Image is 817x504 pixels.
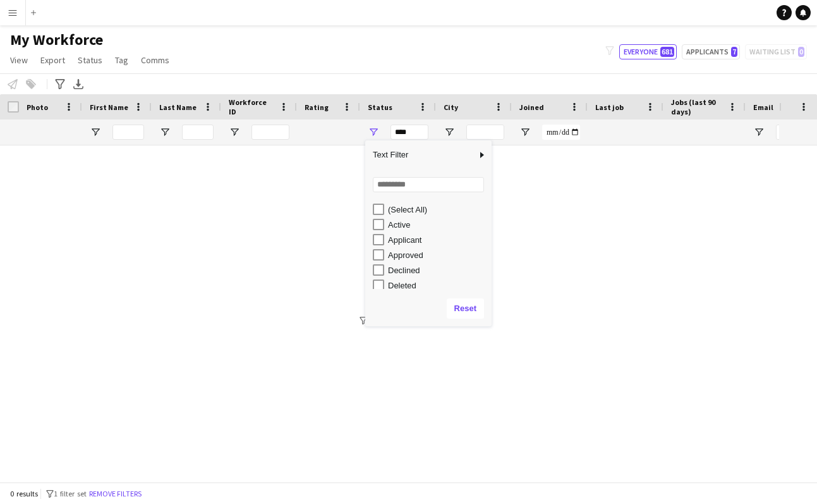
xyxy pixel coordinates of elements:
[35,52,70,68] a: Export
[73,52,107,68] a: Status
[365,144,476,166] span: Text Filter
[368,126,379,138] button: Open Filter Menu
[519,102,544,112] span: Joined
[40,54,65,66] span: Export
[388,235,488,245] div: Applicant
[365,202,492,369] div: Filter List
[388,220,488,230] div: Active
[115,54,128,66] span: Tag
[753,126,765,138] button: Open Filter Menu
[5,52,33,68] a: View
[10,54,28,66] span: View
[360,316,457,326] div: 1 filter set
[90,126,101,138] button: Open Filter Menu
[10,30,103,49] span: My Workforce
[388,266,488,275] div: Declined
[229,126,240,138] button: Open Filter Menu
[136,52,174,68] a: Comms
[466,125,504,140] input: City Filter Input
[388,281,488,290] div: Deleted
[682,44,740,59] button: Applicants7
[52,77,68,92] app-action-btn: Advanced filters
[90,102,128,112] span: First Name
[182,125,214,140] input: Last Name Filter Input
[251,125,289,140] input: Workforce ID Filter Input
[87,487,144,501] button: Remove filters
[595,102,624,112] span: Last job
[447,298,484,319] button: Reset
[619,44,677,59] button: Everyone681
[444,126,455,138] button: Open Filter Menu
[110,52,133,68] a: Tag
[8,101,19,113] input: Column with Header Selection
[141,54,169,66] span: Comms
[27,102,48,112] span: Photo
[388,250,488,260] div: Approved
[444,102,458,112] span: City
[660,47,674,57] span: 681
[54,489,87,498] span: 1 filter set
[671,97,723,116] span: Jobs (last 90 days)
[519,126,531,138] button: Open Filter Menu
[753,102,773,112] span: Email
[360,302,457,311] div: 0 results
[388,205,488,214] div: (Select All)
[71,77,86,92] app-action-btn: Export XLSX
[159,102,197,112] span: Last Name
[368,102,392,112] span: Status
[305,102,329,112] span: Rating
[365,140,492,326] div: Column Filter
[373,177,484,192] input: Search filter values
[112,125,144,140] input: First Name Filter Input
[229,97,274,116] span: Workforce ID
[542,125,580,140] input: Joined Filter Input
[159,126,171,138] button: Open Filter Menu
[731,47,737,57] span: 7
[78,54,102,66] span: Status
